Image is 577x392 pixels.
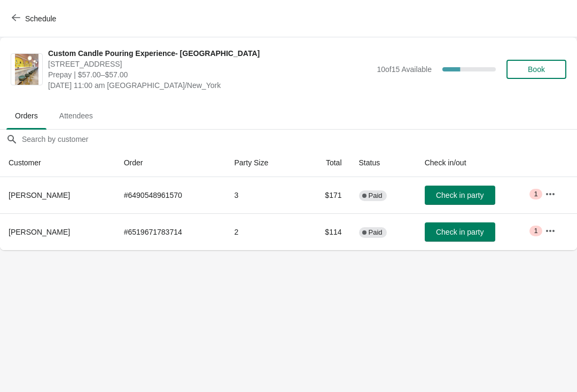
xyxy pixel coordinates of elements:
td: $171 [301,177,350,213]
input: Search by customer [21,130,577,149]
span: [PERSON_NAME] [9,228,70,236]
span: 1 [534,227,537,235]
td: # 6490548961570 [115,177,226,213]
span: [PERSON_NAME] [9,191,70,199]
button: Check in party [425,222,495,242]
span: Paid [369,228,383,237]
span: Orders [6,106,46,125]
span: Schedule [25,14,56,23]
span: Attendees [51,106,102,125]
th: Check in/out [416,149,536,177]
td: $114 [301,213,350,250]
button: Schedule [5,9,65,28]
span: Check in party [436,228,484,236]
span: Prepay | $57.00–$57.00 [48,69,371,80]
span: 1 [534,190,537,198]
img: Custom Candle Pouring Experience- Delray Beach [15,54,38,85]
td: 2 [225,213,300,250]
td: # 6519671783714 [115,213,226,250]
th: Total [301,149,350,177]
button: Check in party [425,186,495,205]
span: Custom Candle Pouring Experience- [GEOGRAPHIC_DATA] [48,48,371,59]
td: 3 [225,177,300,213]
th: Status [350,149,416,177]
button: Book [506,60,566,79]
span: Check in party [436,191,484,199]
span: [DATE] 11:00 am [GEOGRAPHIC_DATA]/New_York [48,80,371,91]
span: [STREET_ADDRESS] [48,59,371,69]
th: Order [115,149,226,177]
span: Book [528,65,545,74]
span: Paid [369,191,383,200]
span: 10 of 15 Available [377,65,432,74]
th: Party Size [225,149,300,177]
